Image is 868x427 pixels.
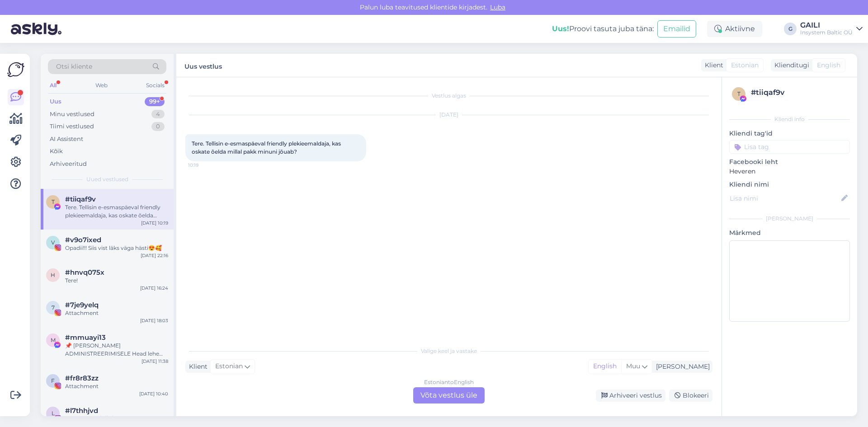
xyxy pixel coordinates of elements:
span: h [51,272,55,278]
input: Lisa nimi [730,193,840,203]
div: # tiiqaf9v [751,87,847,98]
div: [DATE] 10:19 [141,220,168,226]
div: Tiimi vestlused [50,122,94,131]
div: Opadii!!! Siis vist läks väga hästi😍🥰 [65,244,168,252]
div: Tere. Tellisin e-esmaspäeval friendly plekieemaldaja, kas oskate õelda millal pakk minuni jõuab? [65,203,168,220]
div: [DATE] 10:40 [139,390,168,397]
div: Minu vestlused [50,110,94,119]
div: Attachment [65,309,168,317]
span: f [51,377,55,384]
div: AI Assistent [50,135,83,144]
span: #tiiqaf9v [65,195,96,203]
span: l [52,410,55,417]
a: GAILIInsystem Baltic OÜ [800,22,863,36]
span: #fr8r83zz [65,374,99,382]
span: English [817,61,840,70]
div: Vestlus algas [185,92,712,100]
div: 4 [151,110,165,119]
div: Attachment [65,382,168,390]
div: Valige keel ja vastake [185,347,712,355]
div: 99+ [145,97,165,106]
img: Askly Logo [7,61,24,78]
p: Kliendi tag'id [729,129,850,138]
div: GAILI [800,22,853,29]
div: [DATE] 18:03 [140,317,168,324]
span: Tere. Tellisin e-esmaspäeval friendly plekieemaldaja, kas oskate õelda millal pakk minuni jõuab? [192,140,342,155]
button: Emailid [657,20,696,38]
div: Väike saatan 😈😈 [65,415,168,423]
div: Arhiveeri vestlus [596,389,665,402]
div: [PERSON_NAME] [729,215,850,223]
div: [DATE] 16:24 [140,285,168,291]
div: Blokeeri [669,389,712,402]
div: Klient [185,362,208,371]
div: Kõik [50,147,63,156]
div: Tere! [65,277,168,285]
div: Uus [50,97,61,106]
span: 10:19 [188,162,222,169]
span: #hnvq075x [65,268,104,277]
div: 0 [151,122,165,131]
div: [DATE] 22:16 [141,252,168,259]
p: Heveren [729,167,850,176]
span: Estonian [731,61,759,70]
div: All [48,80,58,91]
p: Kliendi nimi [729,180,850,189]
span: Uued vestlused [86,175,128,183]
span: Otsi kliente [56,62,92,71]
div: Proovi tasuta juba täna: [552,23,654,34]
b: Uus! [552,24,569,33]
p: Märkmed [729,228,850,238]
span: t [737,90,741,97]
div: Estonian to English [424,378,474,386]
div: English [589,360,621,373]
span: #l7thhjvd [65,407,98,415]
div: Kliendi info [729,115,850,123]
div: Klienditugi [771,61,809,70]
span: #7je9yelq [65,301,99,309]
p: Facebooki leht [729,157,850,167]
div: Web [94,80,109,91]
div: Insystem Baltic OÜ [800,29,853,36]
span: Muu [626,362,640,370]
div: G [784,23,797,35]
div: Võta vestlus üle [413,387,485,404]
div: [PERSON_NAME] [652,362,710,371]
div: 📌 [PERSON_NAME] ADMINISTREERIMISELE Head lehe administraatorid Regulaarse ülevaatuse ja hindamise... [65,342,168,358]
span: #v9o7ixed [65,236,101,244]
span: Estonian [215,361,243,371]
span: Luba [487,3,508,11]
span: 7 [52,304,55,311]
div: Socials [144,80,166,91]
div: [DATE] [185,111,712,119]
label: Uus vestlus [184,59,222,71]
div: Aktiivne [707,21,762,37]
span: v [51,239,55,246]
span: m [51,337,56,343]
div: Arhiveeritud [50,160,87,169]
input: Lisa tag [729,140,850,154]
span: t [52,198,55,205]
div: Klient [701,61,723,70]
span: #mmuayi13 [65,333,106,342]
div: [DATE] 11:38 [142,358,168,365]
